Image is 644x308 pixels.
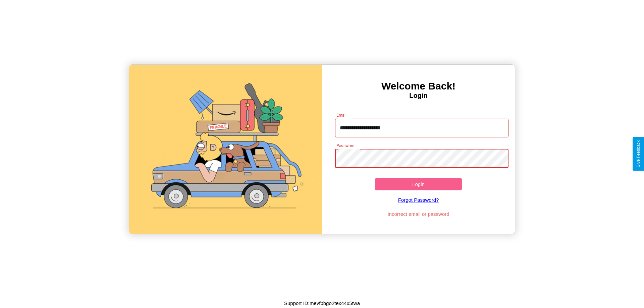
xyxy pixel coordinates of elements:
[322,92,515,100] h4: Login
[336,143,354,148] label: Password
[336,112,347,118] label: Email
[284,299,360,308] p: Support ID: mevfbbgo2tex44x5twa
[129,65,322,234] img: gif
[322,80,515,92] h3: Welcome Back!
[375,178,462,190] button: Login
[332,190,505,209] a: Forgot Password?
[636,140,641,168] div: Give Feedback
[332,209,505,219] p: Incorrect email or password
